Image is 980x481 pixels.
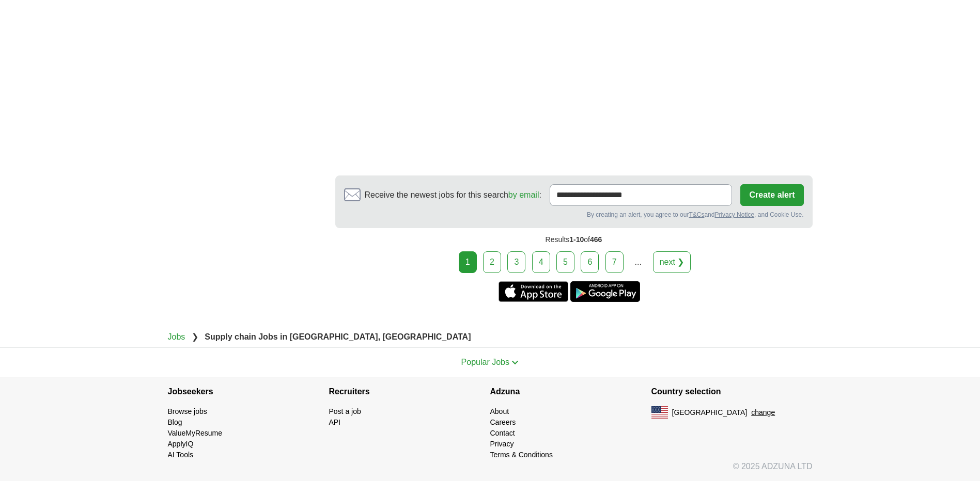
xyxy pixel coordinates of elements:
a: API [329,418,341,426]
a: T&Cs [689,211,704,218]
a: Browse jobs [168,407,207,415]
img: US flag [651,406,668,419]
div: Results of [335,228,813,251]
a: Careers [490,418,516,426]
span: 1-10 [569,235,584,244]
span: 466 [590,235,602,244]
a: Terms & Conditions [490,451,553,459]
a: ApplyIQ [168,440,194,448]
a: 2 [483,251,501,273]
div: 1 [459,251,477,273]
h4: Country selection [651,377,813,406]
a: AI Tools [168,451,194,459]
a: ValueMyResume [168,429,223,437]
a: Blog [168,418,182,426]
a: Contact [490,429,515,437]
a: Jobs [168,332,185,341]
a: About [490,407,509,415]
button: change [751,407,775,418]
a: 4 [532,251,550,273]
a: by email [508,190,539,199]
a: Post a job [329,407,361,415]
a: Get the iPhone app [499,281,568,302]
a: 6 [581,251,599,273]
a: next ❯ [653,251,691,273]
span: Popular Jobs [461,358,509,366]
a: 3 [507,251,525,273]
img: toggle icon [511,360,519,365]
a: 7 [605,251,624,273]
span: Receive the newest jobs for this search : [365,189,541,201]
a: Privacy [490,440,514,448]
span: [GEOGRAPHIC_DATA] [672,407,748,418]
div: ... [628,252,648,272]
button: Create alert [740,184,803,206]
div: By creating an alert, you agree to our and , and Cookie Use. [344,210,804,219]
a: Privacy Notice [714,211,754,218]
a: Get the Android app [570,281,640,302]
div: © 2025 ADZUNA LTD [160,460,821,481]
strong: Supply chain Jobs in [GEOGRAPHIC_DATA], [GEOGRAPHIC_DATA] [205,332,471,341]
span: ❯ [192,332,198,341]
a: 5 [556,251,574,273]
